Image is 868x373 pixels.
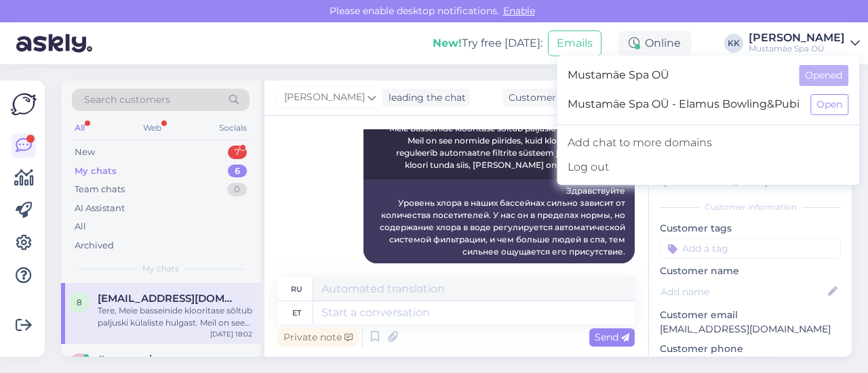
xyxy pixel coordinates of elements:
span: 21:23 [580,264,631,274]
div: All [72,119,87,137]
div: [PERSON_NAME] [749,32,845,43]
span: 85svv85@gmail.com [98,292,239,305]
input: Add a tag [660,238,841,259]
p: Customer email [660,308,841,322]
div: Здравствуйте Уровень хлора в наших бассейнах сильно зависит от количества посетителей. У нас он в... [363,179,635,263]
div: Customer information [660,201,841,213]
p: Customer phone [660,342,841,356]
span: Tere, Meie basseinide klooritase sõltub paljuski külaliste hulgast. Meil on see normide piirides,... [389,111,627,170]
span: Send [595,331,629,343]
div: Customer [503,91,556,105]
span: Mustamäe Spa OÜ - Elamus Bowling&Pubi [568,94,800,115]
span: My chats [142,263,179,275]
input: Add name [660,284,825,299]
div: Try free [DATE]: [433,35,542,51]
a: Add chat to more domains [557,131,859,155]
button: Open [810,94,848,115]
div: Log out [557,155,859,179]
div: 6 [228,164,247,178]
button: Opened [799,65,848,86]
div: ru [291,278,302,301]
div: Private note [278,328,358,347]
b: New! [433,37,462,49]
div: Team chats [75,183,125,196]
img: Askly Logo [11,91,37,117]
div: All [75,220,86,234]
span: Mustamäe Spa OÜ [568,65,788,86]
div: Online [618,31,692,56]
span: #svpqxgyi [98,353,152,366]
div: KK [724,34,743,53]
span: [PERSON_NAME] [284,90,365,105]
div: New [75,146,95,159]
div: 7 [228,146,247,159]
p: Customer tags [660,221,841,236]
div: 0 [227,183,247,196]
a: [PERSON_NAME]Mustamäe Spa OÜ [749,32,860,54]
div: Web [140,119,164,137]
div: My chats [75,164,117,178]
div: leading the chat [383,91,466,105]
div: Mustamäe Spa OÜ [749,43,845,54]
div: et [292,301,301,324]
div: Socials [216,119,250,137]
button: Emails [548,30,601,56]
p: [EMAIL_ADDRESS][DOMAIN_NAME] [660,322,841,336]
span: 8 [77,297,82,307]
div: AI Assistant [75,202,125,215]
div: [DATE] 18:02 [210,329,252,339]
div: Archived [75,239,114,253]
div: Tere, Meie basseinide klooritase sõltub paljuski külaliste hulgast. Meil on see normide piirides,... [98,305,252,329]
p: Customer name [660,264,841,278]
span: Enable [499,5,539,17]
span: Search customers [84,93,170,107]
